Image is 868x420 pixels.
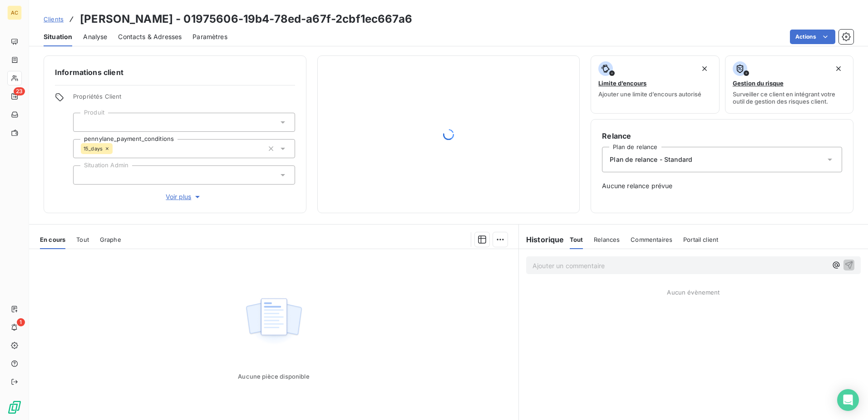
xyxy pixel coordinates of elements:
span: Aucune pièce disponible [238,373,309,380]
button: Voir plus [73,192,295,202]
a: Clients [44,15,64,24]
span: Ajouter une limite d’encours autorisé [598,90,701,98]
span: Surveiller ce client en intégrant votre outil de gestion des risques client. [733,90,846,105]
h6: Informations client [55,67,295,78]
button: Limite d’encoursAjouter une limite d’encours autorisé [591,55,719,114]
span: Limite d’encours [598,80,646,87]
span: Graphe [100,236,121,243]
span: Propriétés Client [73,93,295,105]
img: Logo LeanPay [7,400,22,415]
a: 23 [7,89,21,104]
h6: Relance [602,130,842,141]
span: 23 [14,87,25,95]
span: Paramètres [192,32,227,41]
span: Portail client [683,236,718,243]
div: AC [7,5,22,20]
input: Ajouter une valeur [113,145,120,153]
button: Gestion du risqueSurveiller ce client en intégrant votre outil de gestion des risques client. [725,55,853,114]
span: Relances [594,236,620,243]
span: Commentaires [631,236,672,243]
span: Situation [44,32,72,41]
span: Gestion du risque [733,80,784,87]
h6: Historique [519,234,564,245]
span: Tout [570,236,583,243]
img: Empty state [245,293,303,350]
span: Aucune relance prévue [602,181,842,190]
div: Open Intercom Messenger [837,389,859,411]
span: 15_days [84,146,103,151]
input: Ajouter une valeur [81,171,88,179]
span: 1 [17,318,25,326]
span: Analyse [83,32,107,41]
span: Plan de relance - Standard [610,155,692,164]
span: Clients [44,15,64,23]
button: Actions [790,30,835,44]
span: Voir plus [166,192,202,201]
span: En cours [40,236,65,243]
span: Contacts & Adresses [118,32,182,41]
h3: [PERSON_NAME] - 01975606-19b4-78ed-a67f-2cbf1ec667a6 [80,11,412,27]
span: Aucun évènement [667,289,720,296]
span: Tout [76,236,89,243]
input: Ajouter une valeur [81,118,88,126]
